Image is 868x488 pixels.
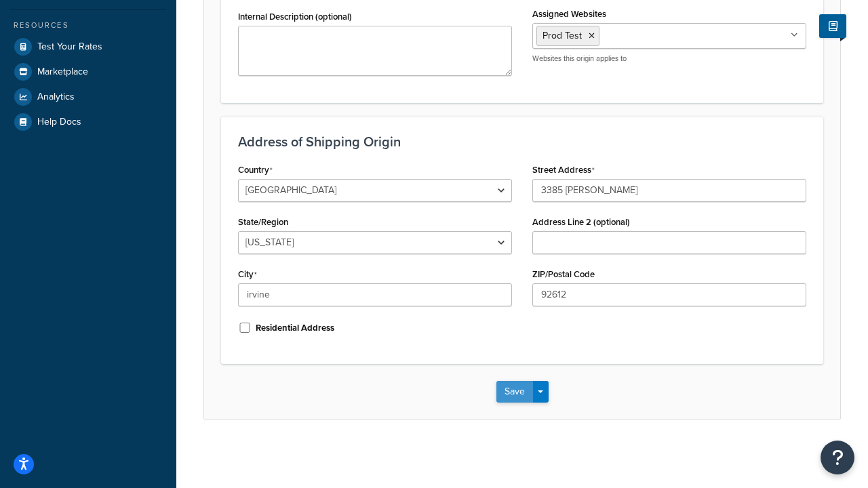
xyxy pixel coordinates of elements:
a: Marketplace [10,60,166,84]
label: ZIP/Postal Code [532,269,595,279]
label: State/Region [238,217,288,227]
button: Save [496,381,533,403]
button: Open Resource Center [821,441,854,474]
a: Analytics [10,85,166,109]
label: Country [238,165,273,176]
label: Internal Description (optional) [238,12,352,22]
a: Test Your Rates [10,35,166,59]
span: Test Your Rates [37,41,102,53]
a: Help Docs [10,110,166,134]
label: Address Line 2 (optional) [532,217,630,227]
button: Show Help Docs [819,14,846,38]
label: City [238,269,257,280]
span: Prod Test [542,28,582,43]
span: Marketplace [37,66,88,78]
label: Assigned Websites [532,9,606,19]
label: Residential Address [256,322,334,334]
h3: Address of Shipping Origin [238,134,806,149]
div: Resources [10,20,166,31]
label: Street Address [532,165,595,176]
span: Analytics [37,91,75,103]
p: Websites this origin applies to [532,54,806,64]
span: Help Docs [37,117,81,128]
